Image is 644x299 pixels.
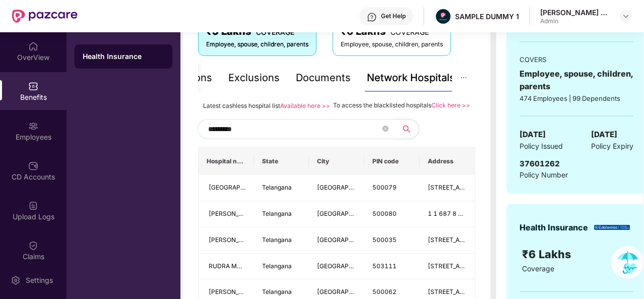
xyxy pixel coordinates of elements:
span: [DATE] [520,129,546,141]
th: City [309,148,364,175]
td: Telangana [254,254,309,280]
td: RUDRA MULTI SPECIALITY HOSPITAL [199,254,254,280]
td: Karimnagar [309,254,364,280]
a: Click here >> [431,101,470,109]
span: [STREET_ADDRESS][PERSON_NAME] [428,184,537,191]
span: 1 1 687 8 1 B second floor [GEOGRAPHIC_DATA], [GEOGRAPHIC_DATA] [428,210,635,217]
img: svg+xml;base64,PHN2ZyBpZD0iQ0RfQWNjb3VudHMiIGRhdGEtbmFtZT0iQ0QgQWNjb3VudHMiIHhtbG5zPSJodHRwOi8vd3... [28,161,38,171]
span: [GEOGRAPHIC_DATA] [209,184,272,191]
div: Documents [296,70,351,86]
span: ₹6 Lakhs [522,248,574,261]
div: Employee, spouse, children, parents [341,40,443,49]
img: svg+xml;base64,PHN2ZyBpZD0iQ2xhaW0iIHhtbG5zPSJodHRwOi8vd3d3LnczLm9yZy8yMDAwL3N2ZyIgd2lkdGg9IjIwIi... [28,241,38,251]
span: Telangana [262,236,292,244]
th: Hospital name [199,148,254,175]
span: [STREET_ADDRESS][PERSON_NAME] [428,288,537,295]
img: svg+xml;base64,PHN2ZyBpZD0iVXBsb2FkX0xvZ3MiIGRhdGEtbmFtZT0iVXBsb2FkIExvZ3MiIHhtbG5zPSJodHRwOi8vd3... [28,201,38,211]
span: Hospital name [207,157,246,165]
div: SAMPLE DUMMY 1 [455,12,519,21]
span: Address [428,157,467,165]
span: [GEOGRAPHIC_DATA] [317,236,380,244]
img: svg+xml;base64,PHN2ZyBpZD0iSG9tZSIgeG1sbnM9Imh0dHA6Ly93d3cudzMub3JnLzIwMDAvc3ZnIiB3aWR0aD0iMjAiIG... [28,41,38,51]
div: 474 Employees | 99 Dependents [520,93,633,103]
span: 500062 [372,288,397,295]
span: 500035 [372,236,397,244]
div: Admin [540,17,611,25]
td: Panchayati raj teachers colony Plot No 52, BN Reddy Nagar [420,175,475,201]
th: Address [420,148,475,175]
span: Telangana [262,210,292,217]
div: Health Insurance [83,51,164,62]
a: Available here >> [280,102,330,109]
td: Aadya Eye Hospital [199,201,254,227]
div: Settings [23,275,56,285]
td: H No 5 3 69 Koundinya Building, Nizamabad - Hyderabad Road Old N.H 7 Road [420,254,475,280]
span: [GEOGRAPHIC_DATA] [317,184,380,191]
span: 503111 [372,262,397,270]
div: Network Hospitals [367,70,455,86]
span: [DATE] [591,129,617,141]
img: Pazcare_Alternative_logo-01-01.png [436,9,450,24]
span: search [394,125,419,133]
span: 500080 [372,210,397,217]
span: Telangana [262,184,292,191]
td: SHYAM HOSPITAL [199,175,254,201]
div: COVERS [520,54,633,65]
span: 37601262 [520,159,560,168]
span: [STREET_ADDRESS][PERSON_NAME] [428,236,537,244]
img: New Pazcare Logo [12,10,78,23]
span: 500079 [372,184,397,191]
td: Telangana [254,175,309,201]
span: Telangana [262,288,292,295]
span: close-circle [382,126,389,132]
div: Get Help [381,12,406,20]
img: svg+xml;base64,PHN2ZyBpZD0iQmVuZWZpdHMiIHhtbG5zPSJodHRwOi8vd3d3LnczLm9yZy8yMDAwL3N2ZyIgd2lkdGg9Ij... [28,81,38,91]
span: Coverage [522,264,554,273]
img: svg+xml;base64,PHN2ZyBpZD0iSGVscC0zMngzMiIgeG1sbnM9Imh0dHA6Ly93d3cudzMub3JnLzIwMDAvc3ZnIiB3aWR0aD... [367,12,377,22]
th: PIN code [364,148,420,175]
td: 1 1 687 8 1 B second floor Beside Canara Bank, Gandhi Nagar [420,201,475,227]
td: Hyderabad [309,175,364,201]
span: Policy Expiry [591,141,633,152]
img: insurerLogo [594,225,630,230]
div: Employee, spouse, children, parents [206,40,308,49]
span: To access the blacklisted hospitals [333,101,431,109]
span: [GEOGRAPHIC_DATA] [317,210,380,217]
div: Health Insurance [520,221,588,234]
span: [STREET_ADDRESS][PERSON_NAME] [428,262,537,270]
img: svg+xml;base64,PHN2ZyBpZD0iRHJvcGRvd24tMzJ4MzIiIHhtbG5zPSJodHRwOi8vd3d3LnczLm9yZy8yMDAwL3N2ZyIgd2... [622,12,630,20]
td: Plot No V 7 NH 9,Huda Colony, Narsimha Puri Colony [420,227,475,254]
span: [PERSON_NAME][GEOGRAPHIC_DATA] (A UNIT OF SINGAPANGA HEALTH CARE INDIA PVT. LTD.) [209,236,489,244]
td: Telangana [254,201,309,227]
th: State [254,148,309,175]
div: Employee, spouse, children, parents [520,68,633,93]
span: RUDRA MULTI SPECIALITY HOSPITAL [209,262,317,270]
span: ellipsis [460,74,467,81]
span: [PERSON_NAME][GEOGRAPHIC_DATA] [209,210,321,217]
div: [PERSON_NAME] K S [540,8,611,17]
span: Telangana [262,262,292,270]
img: svg+xml;base64,PHN2ZyBpZD0iRW1wbG95ZWVzIiB4bWxucz0iaHR0cDovL3d3dy53My5vcmcvMjAwMC9zdmciIHdpZHRoPS... [28,121,38,131]
span: [GEOGRAPHIC_DATA] [317,288,380,295]
td: Hyderabad [309,201,364,227]
button: ellipsis [452,64,475,92]
td: Hyderabad [309,227,364,254]
span: close-circle [382,125,389,134]
span: Latest cashless hospital list [203,102,280,109]
img: svg+xml;base64,PHN2ZyBpZD0iU2V0dGluZy0yMHgyMCIgeG1sbnM9Imh0dHA6Ly93d3cudzMub3JnLzIwMDAvc3ZnIiB3aW... [11,275,21,285]
div: Exclusions [228,70,280,86]
td: Telangana [254,227,309,254]
img: policyIcon [611,246,644,279]
span: [PERSON_NAME][GEOGRAPHIC_DATA] (unit of [PERSON_NAME] Ortho healthcare pvt ltd) [209,288,466,295]
span: [GEOGRAPHIC_DATA] [317,262,380,270]
span: Policy Number [520,170,568,179]
button: search [394,119,419,139]
span: Policy Issued [520,141,563,152]
td: SAI SANJEEVINI HOSPITAL (A UNIT OF SINGAPANGA HEALTH CARE INDIA PVT. LTD.) [199,227,254,254]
